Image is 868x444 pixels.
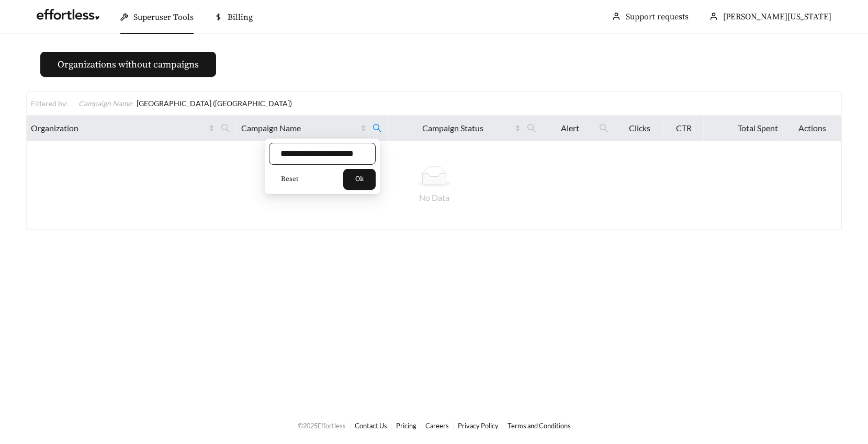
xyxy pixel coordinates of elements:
[626,12,689,22] a: Support requests
[31,122,207,134] span: Organization
[281,174,298,185] span: Reset
[355,422,387,430] a: Contact Us
[78,99,133,108] span: Campaign Name :
[599,123,608,133] span: search
[615,116,664,141] th: Clicks
[547,122,593,134] span: Alert
[458,422,499,430] a: Privacy Policy
[527,123,536,133] span: search
[40,52,216,77] button: Organizations without campaigns
[783,116,842,141] th: Actions
[241,122,358,134] span: Campaign Name
[664,116,704,141] th: CTR
[298,422,346,430] span: © 2025 Effortless
[373,123,382,133] span: search
[35,191,833,204] div: No Data
[523,120,540,136] span: search
[221,123,230,133] span: search
[269,169,310,190] button: Reset
[58,58,199,72] span: Organizations without campaigns
[595,120,613,136] span: search
[137,99,292,108] span: [GEOGRAPHIC_DATA] ([GEOGRAPHIC_DATA])
[228,12,253,22] span: Billing
[425,422,449,430] a: Careers
[723,12,831,22] span: [PERSON_NAME][US_STATE]
[343,169,376,190] button: Ok
[508,422,571,430] a: Terms and Conditions
[217,120,234,136] span: search
[704,116,783,141] th: Total Spent
[133,12,194,22] span: Superuser Tools
[355,174,364,185] span: Ok
[396,422,416,430] a: Pricing
[368,120,386,136] span: search
[31,98,73,109] div: Filtered by:
[393,122,513,134] span: Campaign Status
